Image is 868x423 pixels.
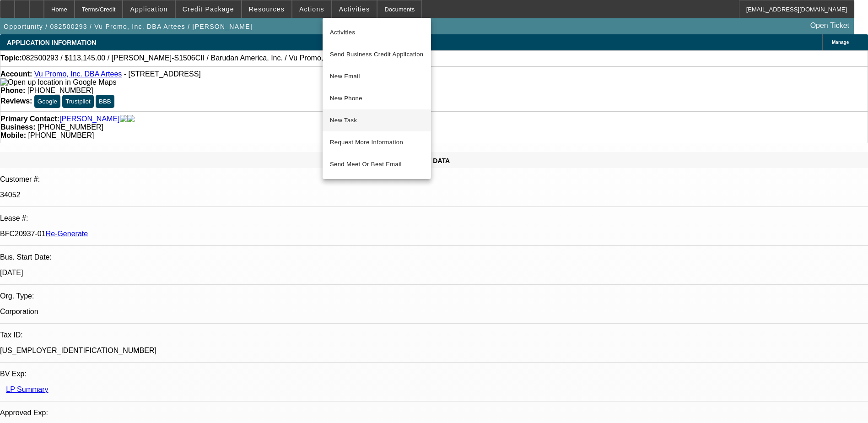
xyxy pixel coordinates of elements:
span: Request More Information [330,137,424,148]
span: New Task [330,115,424,126]
span: Activities [330,27,424,38]
span: New Phone [330,93,424,104]
span: Send Business Credit Application [330,49,424,60]
span: Send Meet Or Beat Email [330,159,424,170]
span: New Email [330,71,424,82]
